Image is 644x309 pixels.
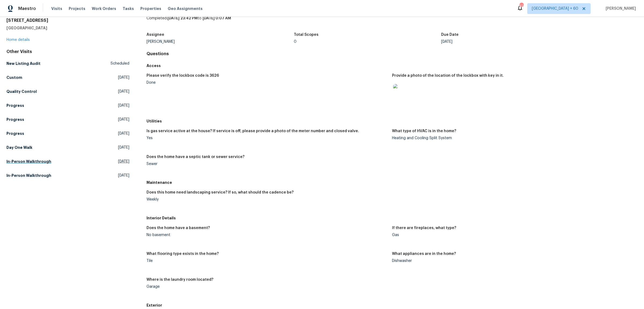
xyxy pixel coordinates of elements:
div: Heating and Cooling Split System [392,136,633,140]
h5: In-Person Walkthrough [6,159,51,164]
span: Scheduled [111,61,129,66]
div: Completed: to [147,16,638,30]
span: [DATE] [118,173,129,178]
h5: Does the home have a basement? [147,226,210,230]
div: Garage [147,285,388,289]
a: In-Person Walkthrough[DATE] [6,157,129,166]
span: [DATE] 23:42 PM [167,16,197,20]
h5: Does the home have a septic tank or sewer service? [147,155,244,159]
div: 676 [519,3,523,9]
h5: Maintenance [147,180,638,185]
span: Maestro [18,6,36,11]
span: Work Orders [92,6,116,11]
span: Visits [51,6,62,11]
div: Sewer [147,162,388,166]
span: [DATE] 0:07 AM [203,16,231,20]
span: [DATE] [118,89,129,94]
span: [PERSON_NAME] [603,6,636,11]
h5: What appliances are in the home? [392,252,456,256]
span: Projects [69,6,85,11]
h5: Quality Control [6,89,37,94]
a: Custom[DATE] [6,73,129,82]
a: In-Person Walkthrough[DATE] [6,171,129,180]
div: Done [147,81,388,85]
a: Progress[DATE] [6,101,129,110]
h5: Assignee [147,33,164,37]
span: Tasks [123,7,134,10]
span: [DATE] [118,75,129,80]
h5: Due Date [441,33,459,37]
div: Tile [147,259,388,263]
h5: Utilities [147,118,638,124]
h5: Access [147,63,638,68]
h5: [GEOGRAPHIC_DATA] [6,25,129,31]
h5: Provide a photo of the location of the lockbox with key in it. [392,74,504,78]
a: Quality Control[DATE] [6,87,129,96]
span: Geo Assignments [168,6,203,11]
div: No basement [147,233,388,237]
div: [PERSON_NAME] [147,40,294,44]
span: [DATE] [118,103,129,108]
h5: Exterior [147,303,638,308]
span: [DATE] [118,131,129,136]
span: [GEOGRAPHIC_DATA] + 60 [532,6,578,11]
div: Weekly [147,198,388,201]
h5: Is gas service active at the house? If service is off, please provide a photo of the meter number... [147,129,359,133]
h5: New Listing Audit [6,61,41,66]
div: Dishwasher [392,259,633,263]
span: Properties [140,6,161,11]
span: [DATE] [118,145,129,150]
h5: What flooring type exists in the home? [147,252,219,256]
div: Other Visits [6,49,129,54]
h5: Progress [6,103,24,108]
div: Yes [147,136,388,140]
div: 0 [294,40,441,44]
h4: Questions [147,51,638,57]
h5: Progress [6,117,24,122]
a: Day One Walk[DATE] [6,143,129,152]
h5: If there are fireplaces, what type? [392,226,456,230]
span: [DATE] [118,159,129,164]
h5: Day One Walk [6,145,32,150]
div: [DATE] [441,40,588,44]
h5: Where is the laundry room located? [147,278,213,282]
h5: Progress [6,131,24,136]
h5: Custom [6,75,22,80]
h5: Please verify the lockbox code is 3626 [147,74,219,78]
a: Home details [6,38,30,42]
h5: Total Scopes [294,33,319,37]
h5: Interior Details [147,215,638,221]
h5: What type of HVAC is in the home? [392,129,456,133]
a: New Listing AuditScheduled [6,59,129,68]
div: Gas [392,233,633,237]
a: Progress[DATE] [6,129,129,138]
span: [DATE] [118,117,129,122]
a: Progress[DATE] [6,115,129,124]
h5: Does this home need landscaping service? If so, what should the cadence be? [147,191,294,194]
h5: In-Person Walkthrough [6,173,51,178]
h2: [STREET_ADDRESS] [6,18,129,23]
